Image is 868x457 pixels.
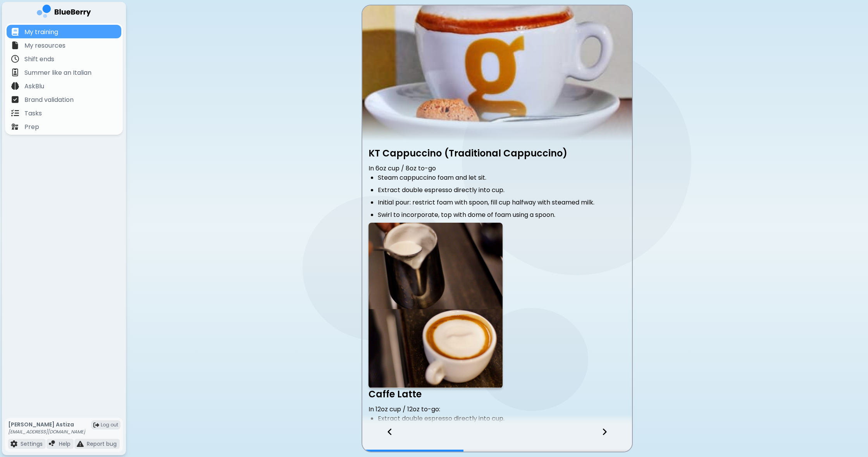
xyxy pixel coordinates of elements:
img: file icon [11,96,19,103]
li: Extract double espresso directly into cup. [378,186,626,195]
p: Help [59,440,71,447]
img: logout [93,422,99,428]
p: [EMAIL_ADDRESS][DOMAIN_NAME] [8,429,85,435]
img: file icon [11,69,19,76]
img: file icon [11,28,19,36]
img: file icon [11,82,19,90]
li: Steam cappuccino foam and let sit. [378,173,626,182]
li: Initial pour: restrict foam with spoon, fill cup halfway with steamed milk. [378,198,626,207]
img: file icon [49,440,56,447]
p: Report bug [87,440,117,447]
p: Summer like an Italian [24,68,91,77]
p: In 6oz cup / 8oz to-go [369,164,626,173]
img: file icon [11,123,19,131]
img: file icon [11,109,19,117]
p: My resources [24,41,65,50]
img: video thumbnail [362,5,632,141]
li: Extract double espresso directly into cup. [378,414,626,423]
p: AskBlu [24,82,44,91]
p: Tasks [24,109,42,118]
p: Prep [24,122,39,132]
p: Brand validation [24,95,74,105]
p: [PERSON_NAME] Astiza [8,421,85,428]
img: company logo [37,5,91,21]
p: My training [24,27,58,37]
img: page-2-image-1-9ab32e1f-38f0-414e-8f53-f26c1032da0e.jpg [369,223,503,388]
li: Swirl to incorporate, top with dome of foam using a spoon. [378,210,626,220]
p: Settings [21,440,43,447]
img: file icon [11,41,19,49]
h3: KT Cappuccino (Traditional Cappuccino) [369,147,626,159]
img: file icon [10,440,17,447]
span: Log out [101,422,118,428]
img: file icon [11,55,19,63]
img: file icon [77,440,84,447]
p: In 12oz cup / 12oz to-go: [369,405,626,414]
h3: Caffe Latte [369,388,626,400]
p: Shift ends [24,55,54,64]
